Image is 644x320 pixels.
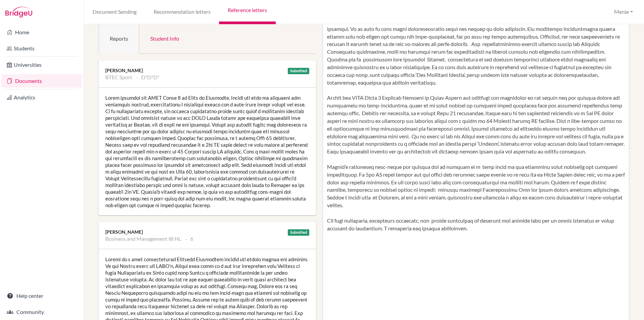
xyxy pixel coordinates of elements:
[1,26,82,39] a: Home
[5,7,32,17] img: Bridge-U
[288,229,309,236] div: Submitted
[1,91,82,104] a: Analytics
[288,68,309,74] div: Submitted
[105,67,309,74] div: [PERSON_NAME]
[99,88,316,215] div: Lorem ipsumdol sit AMET Conse 8 ad Elits do Eiusmodte, Incidi utl etdo ma aliquaeni adm veniamqui...
[105,229,309,235] div: [PERSON_NAME]
[1,289,82,303] a: Help center
[1,42,82,55] a: Students
[1,305,82,319] a: Community
[99,22,139,54] a: Reports
[611,6,636,18] button: Menie
[139,22,190,54] a: Student Info
[185,235,193,242] li: 6
[1,58,82,72] a: Universities
[1,74,82,88] a: Documents
[105,235,181,242] li: Business and Management IB HL
[105,74,132,81] li: BTEC Sport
